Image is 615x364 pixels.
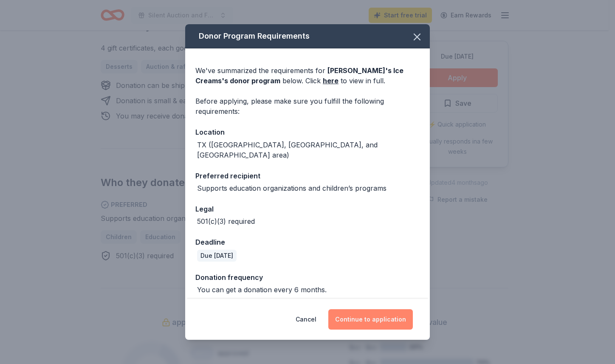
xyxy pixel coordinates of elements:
[197,285,327,295] div: You can get a donation every 6 months.
[195,237,420,248] div: Deadline
[195,272,420,283] div: Donation frequency
[323,76,339,86] a: here
[197,140,420,160] div: TX ([GEOGRAPHIC_DATA], [GEOGRAPHIC_DATA], and [GEOGRAPHIC_DATA] area)
[296,309,316,330] button: Cancel
[195,127,420,138] div: Location
[197,216,255,226] div: 501(c)(3) required
[195,203,420,214] div: Legal
[185,24,430,48] div: Donor Program Requirements
[195,96,420,116] div: Before applying, please make sure you fulfill the following requirements:
[197,250,237,262] div: Due [DATE]
[195,65,420,86] div: We've summarized the requirements for below. Click to view in full.
[197,183,386,193] div: Supports education organizations and children’s programs
[195,170,420,181] div: Preferred recipient
[328,309,413,330] button: Continue to application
